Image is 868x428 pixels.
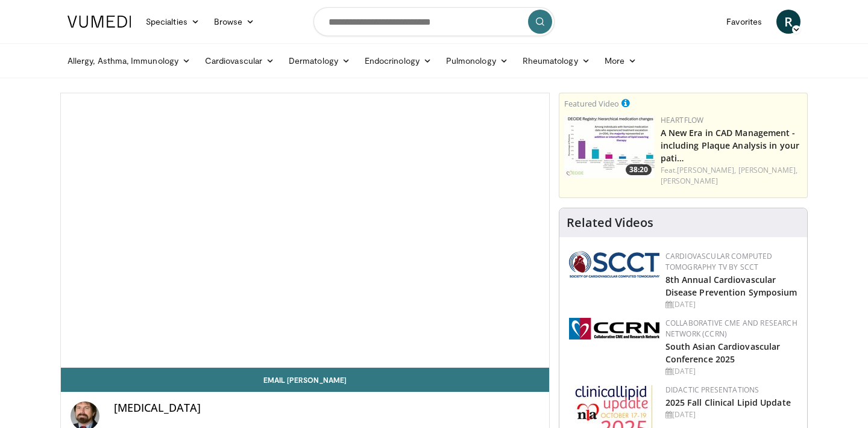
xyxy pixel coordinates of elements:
[569,318,659,340] img: a04ee3ba-8487-4636-b0fb-5e8d268f3737.png.150x105_q85_autocrop_double_scale_upscale_version-0.2.png
[114,402,539,415] h4: [MEDICAL_DATA]
[60,49,198,73] a: Allergy, Asthma, Immunology
[661,176,718,186] a: [PERSON_NAME]
[665,385,797,395] div: Didactic Presentations
[569,251,659,278] img: 51a70120-4f25-49cc-93a4-67582377e75f.png.150x105_q85_autocrop_double_scale_upscale_version-0.2.png
[198,49,281,73] a: Cardiovascular
[677,165,736,175] a: [PERSON_NAME],
[661,127,799,164] a: A New Era in CAD Management - including Plaque Analysis in your pati…
[665,318,797,339] a: Collaborative CME and Research Network (CCRN)
[61,368,549,392] a: Email [PERSON_NAME]
[665,366,797,377] div: [DATE]
[313,7,555,36] input: Search topics, interventions
[665,341,781,365] a: South Asian Cardiovascular Conference 2025
[665,299,797,310] div: [DATE]
[776,10,800,34] a: R
[61,93,549,368] video-js: Video Player
[597,49,644,73] a: More
[665,397,791,408] a: 2025 Fall Clinical Lipid Update
[665,409,797,420] div: [DATE]
[357,49,439,73] a: Endocrinology
[665,251,773,272] a: Cardiovascular Computed Tomography TV by SCCT
[564,115,655,178] img: 738d0e2d-290f-4d89-8861-908fb8b721dc.150x105_q85_crop-smart_upscale.jpg
[207,10,262,34] a: Browse
[626,164,652,175] span: 38:20
[564,98,619,109] small: Featured Video
[139,10,207,34] a: Specialties
[439,49,515,73] a: Pulmonology
[515,49,597,73] a: Rheumatology
[567,216,653,230] h4: Related Videos
[281,49,357,73] a: Dermatology
[665,274,797,298] a: 8th Annual Cardiovascular Disease Prevention Symposium
[564,115,655,178] a: 38:20
[738,165,797,175] a: [PERSON_NAME],
[661,165,802,187] div: Feat.
[719,10,769,34] a: Favorites
[68,16,131,28] img: VuMedi Logo
[661,115,704,125] a: Heartflow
